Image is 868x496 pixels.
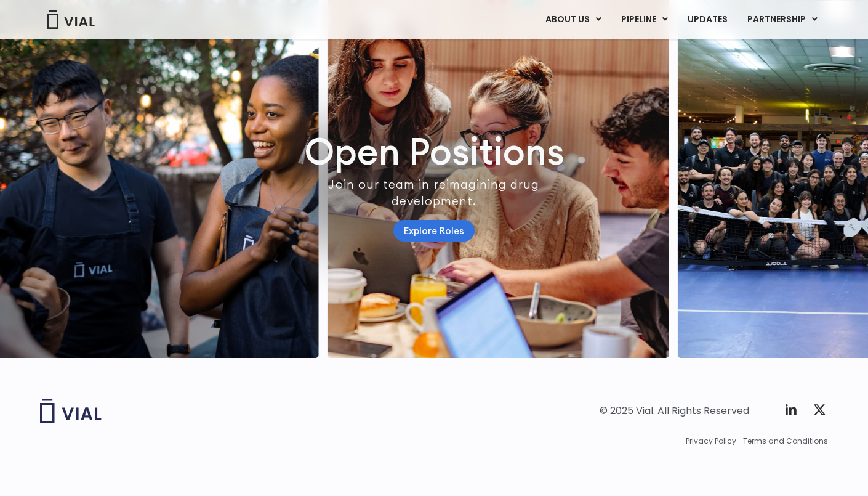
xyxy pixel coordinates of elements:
div: © 2025 Vial. All Rights Reserved [600,404,749,418]
a: UPDATES [678,9,737,30]
a: Privacy Policy [686,436,736,447]
img: Vial Logo [46,10,95,29]
a: PIPELINEMenu Toggle [611,9,677,30]
a: ABOUT USMenu Toggle [536,9,611,30]
a: Explore Roles [393,220,475,242]
a: PARTNERSHIPMenu Toggle [737,9,827,30]
img: Vial logo wih "Vial" spelled out [40,399,102,423]
a: Terms and Conditions [743,436,828,447]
